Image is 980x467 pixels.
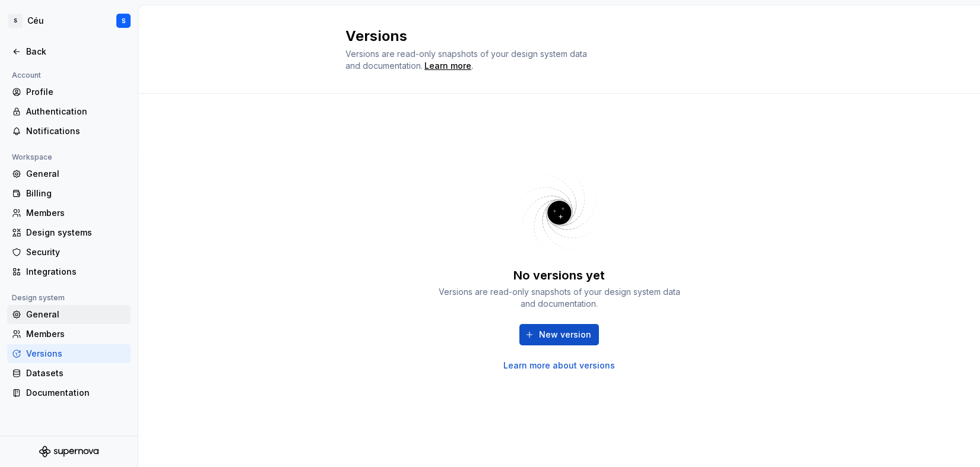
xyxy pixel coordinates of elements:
div: No versions yet [513,267,605,284]
div: Members [26,207,126,219]
div: Security [26,246,126,258]
div: Authentication [26,106,126,117]
div: Billing [26,188,126,199]
div: Datasets [26,367,126,379]
div: S [122,16,126,26]
div: Documentation [26,387,126,399]
span: . [423,62,473,71]
div: Notifications [26,125,126,137]
div: Versions are read-only snapshots of your design system data and documentation. [435,286,684,310]
a: Learn more about versions [503,360,615,371]
span: New version [539,329,591,341]
a: General [7,305,131,324]
a: Documentation [7,383,131,402]
a: Notifications [7,122,131,141]
div: Account [7,68,46,82]
a: Integrations [7,262,131,281]
div: Members [26,328,126,340]
a: Learn more [424,60,471,72]
div: Workspace [7,150,57,164]
a: Profile [7,82,131,101]
div: Design system [7,291,69,305]
div: General [26,309,126,320]
button: SCéuS [2,8,135,34]
a: Members [7,325,131,344]
svg: Supernova Logo [39,446,99,458]
div: Céu [27,15,44,27]
h2: Versions [345,27,759,46]
a: Security [7,243,131,262]
a: Authentication [7,102,131,121]
div: Profile [26,86,126,98]
a: Members [7,204,131,223]
a: Versions [7,344,131,363]
button: New version [519,324,599,345]
div: S [8,14,23,28]
span: Versions are read-only snapshots of your design system data and documentation. [345,49,587,71]
div: Back [26,46,126,58]
div: Versions [26,348,126,360]
a: Design systems [7,223,131,242]
a: Back [7,42,131,61]
div: General [26,168,126,180]
a: Billing [7,184,131,203]
div: Design systems [26,227,126,239]
a: General [7,164,131,183]
div: Integrations [26,266,126,278]
a: Datasets [7,364,131,383]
